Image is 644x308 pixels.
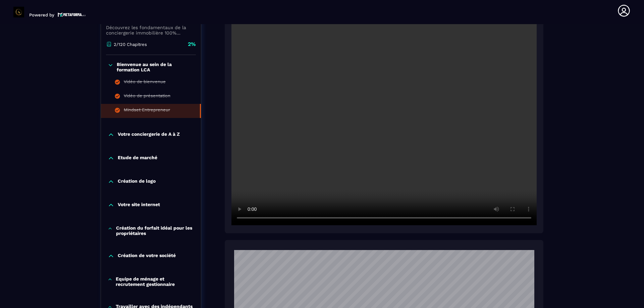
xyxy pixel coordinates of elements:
p: Création du forfait idéal pour les propriétaires [116,225,194,236]
div: Mindset Entrepreneur [124,107,170,115]
img: logo-branding [13,7,24,17]
p: Création de votre société [118,253,176,259]
p: Equipe de ménage et recrutement gestionnaire [116,276,194,287]
p: 2/120 Chapitres [114,42,147,47]
p: Votre conciergerie de A à Z [118,131,180,138]
div: Vidéo de présentation [124,93,170,101]
p: Bienvenue au sein de la formation LCA [117,62,194,72]
img: logo [58,12,86,17]
p: Powered by [29,12,54,17]
p: Votre site internet [118,202,160,208]
div: Vidéo de bienvenue [124,79,166,86]
p: Etude de marché [118,155,157,162]
p: 2% [188,41,196,48]
p: Création de logo [118,178,156,185]
p: Découvrez les fondamentaux de la conciergerie immobilière 100% automatisée. Cette formation est c... [106,25,196,36]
